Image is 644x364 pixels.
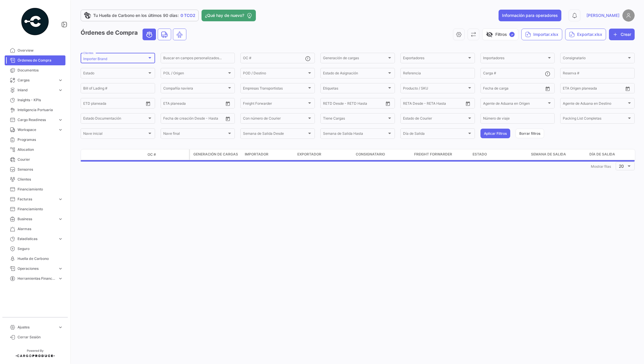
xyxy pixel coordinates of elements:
[173,29,186,40] button: Air
[323,102,334,106] input: Desde
[18,157,63,162] span: Courier
[18,266,55,271] span: Operaciones
[5,135,65,145] a: Programas
[18,107,63,113] span: Inteligencia Portuaria
[5,45,65,55] a: Overview
[353,149,412,160] datatable-header-cell: Consignatario
[480,129,510,138] button: Aplicar Filtros
[193,152,238,157] span: Generación de cargas
[190,149,242,160] datatable-header-cell: Generación de cargas
[18,187,63,192] span: Financiamiento
[58,87,63,93] span: expand_more
[619,164,624,169] span: 20
[622,9,635,22] img: placeholder-user.png
[577,87,606,91] input: Hasta
[18,78,55,83] span: Cargas
[83,132,147,136] span: Nave inicial
[323,132,387,136] span: Semana de Salida Hasta
[5,55,65,65] a: Órdenes de Compra
[5,95,65,105] a: Insights - KPIs
[483,102,547,106] span: Agente de Aduana en Origen
[323,57,387,61] span: Generación de cargas
[403,87,467,91] span: Producto / SKU
[81,29,188,40] h3: Órdenes de Compra
[223,114,232,123] button: Open calendar
[93,152,107,157] datatable-header-cell: Modo de Transporte
[383,99,392,108] button: Open calendar
[515,129,544,138] button: Borrar filtros
[58,276,63,281] span: expand_more
[403,117,467,121] span: Estado de Courier
[18,256,63,261] span: Huella de Carbono
[58,197,63,202] span: expand_more
[586,13,619,18] span: [PERSON_NAME]
[18,177,63,182] span: Clientes
[5,244,65,254] a: Seguro
[565,29,606,40] button: Exportar.xlsx
[403,132,467,136] span: Día de Salida
[243,72,307,76] span: POD / Destino
[18,68,63,73] span: Documentos
[18,137,63,142] span: Programas
[245,152,268,157] span: Importador
[609,29,635,40] button: Crear
[486,31,493,38] span: visibility_off
[531,152,566,157] span: Semana de Salida
[323,87,387,91] span: Etiquetas
[509,32,515,37] span: ✓
[338,102,367,106] input: Hasta
[58,236,63,242] span: expand_more
[93,13,179,18] span: Tu Huella de Carbono en los últimos 90 días:
[18,117,55,123] span: Cargo Readiness
[202,10,256,21] button: ¿Qué hay de nuevo?
[5,174,65,184] a: Clientes
[163,117,174,121] input: Desde
[18,97,63,103] span: Insights - KPIs
[5,145,65,155] a: Allocation
[83,117,147,121] span: Estado Documentación
[403,57,467,61] span: Exportadores
[498,87,527,91] input: Hasta
[58,266,63,271] span: expand_more
[414,152,452,157] span: Freight Forwarder
[107,152,145,157] datatable-header-cell: Estado Doc.
[18,206,63,212] span: Financiamiento
[223,99,232,108] button: Open calendar
[83,102,94,106] input: Desde
[5,204,65,214] a: Financiamiento
[5,224,65,234] a: Alarmas
[143,29,156,40] button: Ocean
[18,48,63,53] span: Overview
[18,226,63,232] span: Alarmas
[529,149,587,160] datatable-header-cell: Semana de Salida
[163,132,227,136] span: Nave final
[243,132,307,136] span: Semana de Salida Desde
[18,335,63,340] span: Cerrar Sesión
[20,7,50,36] img: powered-by.png
[18,236,55,242] span: Estadísticas
[18,87,55,93] span: Inland
[563,87,573,91] input: Desde
[18,197,55,202] span: Facturas
[163,87,227,91] span: Compañía naviera
[147,152,156,157] span: OC #
[81,10,199,21] a: Tu Huella de Carbono en los últimos 90 días:0 TCO2
[470,149,529,160] datatable-header-cell: Estado
[158,29,171,40] button: Land
[18,246,63,251] span: Seguro
[18,276,55,281] span: Herramientas Financieras
[5,155,65,164] a: Courier
[178,102,207,106] input: Hasta
[356,152,385,157] span: Consignatario
[144,99,152,108] button: Open calendar
[589,152,615,157] span: Día de Salida
[178,117,207,121] input: Hasta
[5,254,65,264] a: Huella de Carbono
[323,72,387,76] span: Estado de Asignación
[98,102,127,106] input: Hasta
[482,29,518,40] button: visibility_offFiltros✓
[18,127,55,132] span: Workspace
[464,99,472,108] button: Open calendar
[58,117,63,123] span: expand_more
[623,84,632,93] button: Open calendar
